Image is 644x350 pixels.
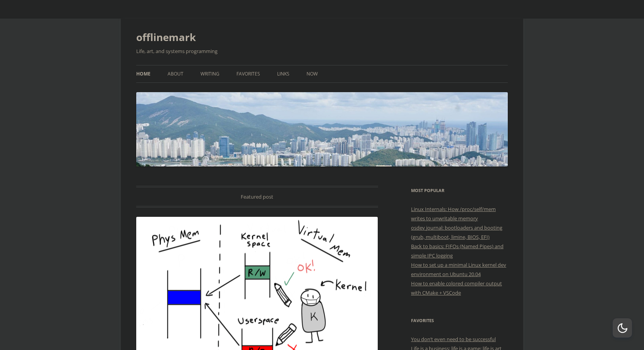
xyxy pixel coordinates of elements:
a: osdev journal: bootloaders and booting (grub, multiboot, limine, BIOS, EFI) [411,224,502,240]
a: You don’t even need to be successful [411,336,496,343]
a: How to set up a minimal Linux kernel dev environment on Ubuntu 20.04 [411,261,506,278]
a: offlinemark [136,28,196,46]
a: Now [307,65,318,82]
a: Linux Internals: How /proc/self/mem writes to unwritable memory [411,206,496,222]
a: How to enable colored compiler output with CMake + VSCode [411,280,502,296]
h3: Most Popular [411,186,508,195]
a: About [168,65,183,82]
a: Writing [200,65,219,82]
a: Links [277,65,289,82]
a: Favorites [236,65,260,82]
h3: Favorites [411,316,508,325]
a: Back to basics: FIFOs (Named Pipes) and simple IPC logging [411,243,504,259]
a: Home [136,65,151,82]
div: Featured post [136,186,378,208]
h2: Life, art, and systems programming [136,46,508,56]
img: offlinemark [136,92,508,166]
